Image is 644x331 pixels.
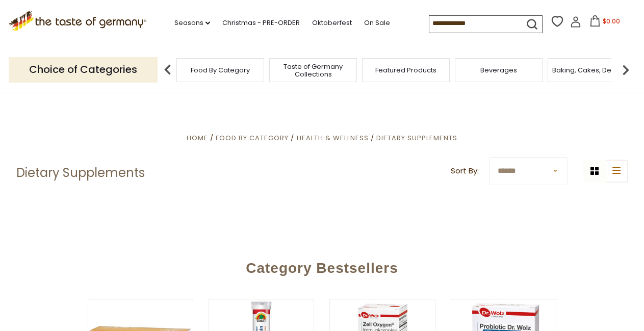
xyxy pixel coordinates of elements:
[552,66,631,74] a: Baking, Cakes, Desserts
[375,66,436,74] a: Featured Products
[272,63,354,78] a: Taste of Germany Collections
[191,66,250,74] a: Food By Category
[451,165,479,177] label: Sort By:
[583,15,627,31] button: $0.00
[187,133,208,143] a: Home
[216,133,289,143] a: Food By Category
[480,66,517,74] a: Beverages
[312,17,352,29] a: Oktoberfest
[16,165,145,181] h1: Dietary Supplements
[174,17,210,29] a: Seasons
[222,17,300,29] a: Christmas - PRE-ORDER
[19,245,625,287] div: Category Bestsellers
[158,60,178,80] img: previous arrow
[9,57,158,82] p: Choice of Categories
[297,133,369,143] a: Health & Wellness
[376,133,457,143] a: Dietary Supplements
[364,17,390,29] a: On Sale
[603,17,620,26] span: $0.00
[615,60,636,80] img: next arrow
